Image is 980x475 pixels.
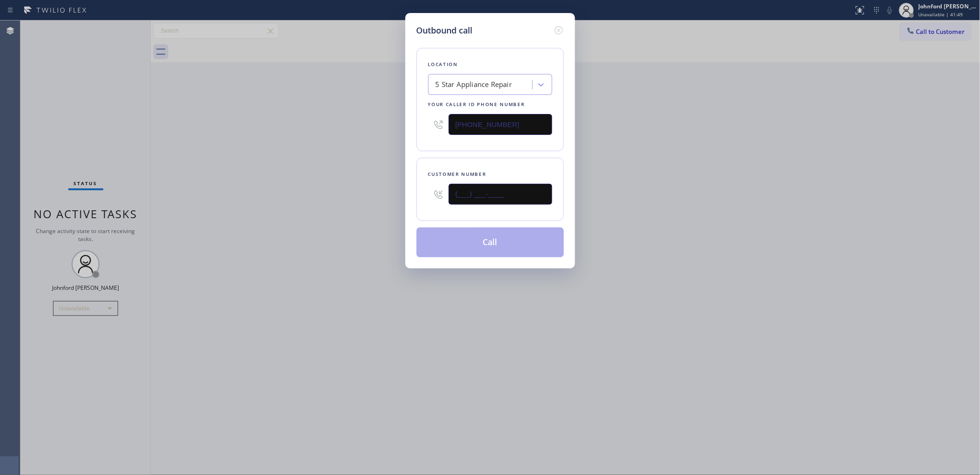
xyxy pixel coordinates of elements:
[428,60,552,69] div: Location
[417,24,473,37] h5: Outbound call
[449,184,552,205] input: (123) 456-7890
[436,80,512,90] div: 5 Star Appliance Repair
[417,227,564,257] button: Call
[428,169,552,179] div: Customer number
[449,114,552,135] input: (123) 456-7890
[428,100,552,109] div: Your caller id phone number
